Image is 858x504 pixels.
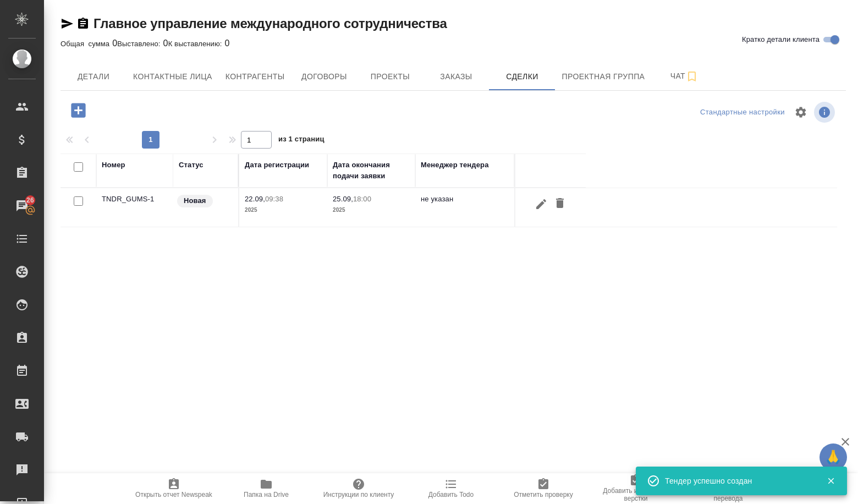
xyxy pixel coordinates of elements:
[415,188,514,227] td: не указан
[61,40,112,48] p: Общая сумма
[532,194,551,214] button: Редактировать
[96,188,173,227] td: TNDR_GUMS-1
[61,37,846,50] div: 0 0 0
[824,446,843,469] span: 🙏
[353,195,371,203] p: 18:00
[333,195,353,203] p: 25.09,
[226,70,285,84] span: Контрагенты
[3,192,41,220] a: 26
[179,160,204,171] div: Статус
[364,70,416,84] span: Проекты
[496,70,548,84] span: Сделки
[102,160,125,171] div: Номер
[551,194,569,214] button: Удалить
[814,102,837,123] span: Посмотреть информацию
[421,160,489,171] div: Менеджер тендера
[76,17,90,30] button: Скопировать ссылку
[697,104,788,121] div: split button
[61,17,74,30] button: Скопировать ссылку для ЯМессенджера
[245,205,322,216] p: 2025
[430,70,482,84] span: Заказы
[94,16,447,31] a: Главное управление международного сотрудничества
[685,70,698,83] svg: Подписаться
[184,195,206,206] p: Новая
[245,160,309,171] div: Дата регистрации
[168,40,225,48] p: К выставлению:
[245,195,265,203] p: 22.09,
[333,160,410,182] div: Дата окончания подачи заявки
[820,476,842,486] button: Закрыть
[20,195,41,206] span: 26
[117,40,163,48] p: Выставлено:
[67,70,120,84] span: Детали
[788,99,814,125] span: Настроить таблицу
[665,475,810,486] div: Тендер успешно создан
[742,34,820,45] span: Кратко детали клиента
[133,70,212,84] span: Контактные лица
[562,70,645,84] span: Проектная группа
[333,205,410,216] p: 2025
[265,195,283,203] p: 09:38
[820,443,847,471] button: 🙏
[298,70,350,84] span: Договоры
[63,99,94,122] button: Добавить тендер
[658,69,711,83] span: Чат
[278,133,324,149] span: из 1 страниц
